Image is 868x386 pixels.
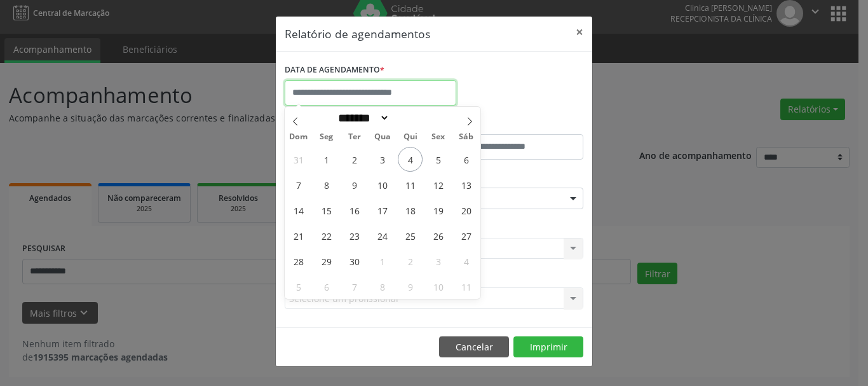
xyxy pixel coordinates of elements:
span: Setembro 2, 2025 [342,147,367,172]
span: Setembro 4, 2025 [398,147,423,172]
span: Setembro 30, 2025 [342,249,367,273]
span: Outubro 7, 2025 [342,274,367,299]
span: Setembro 29, 2025 [314,249,339,273]
input: Year [390,111,431,125]
span: Setembro 24, 2025 [370,223,395,248]
span: Setembro 11, 2025 [398,172,423,197]
label: DATA DE AGENDAMENTO [285,60,384,80]
span: Outubro 8, 2025 [370,274,395,299]
span: Setembro 20, 2025 [454,198,478,223]
button: Imprimir [513,336,583,358]
span: Outubro 1, 2025 [370,249,395,273]
span: Setembro 10, 2025 [370,172,395,197]
span: Qua [369,133,397,141]
span: Outubro 3, 2025 [426,249,451,273]
span: Outubro 6, 2025 [314,274,339,299]
span: Qui [397,133,424,141]
span: Seg [313,133,341,141]
select: Month [334,111,390,125]
span: Setembro 21, 2025 [286,223,311,248]
span: Setembro 23, 2025 [342,223,367,248]
button: Close [567,17,592,48]
span: Setembro 18, 2025 [398,198,423,223]
span: Sáb [452,133,480,141]
span: Setembro 8, 2025 [314,172,339,197]
span: Outubro 2, 2025 [398,249,423,273]
span: Dom [285,133,313,141]
span: Setembro 13, 2025 [454,172,478,197]
span: Setembro 5, 2025 [426,147,451,172]
span: Outubro 10, 2025 [426,274,451,299]
h5: Relatório de agendamentos [285,25,430,42]
span: Setembro 15, 2025 [314,198,339,223]
span: Agosto 31, 2025 [286,147,311,172]
span: Setembro 12, 2025 [426,172,451,197]
span: Setembro 19, 2025 [426,198,451,223]
span: Setembro 22, 2025 [314,223,339,248]
button: Cancelar [439,336,509,358]
span: Setembro 16, 2025 [342,198,367,223]
span: Outubro 9, 2025 [398,274,423,299]
span: Setembro 26, 2025 [426,223,451,248]
span: Sex [424,133,452,141]
span: Setembro 7, 2025 [286,172,311,197]
span: Ter [341,133,369,141]
span: Outubro 4, 2025 [454,249,478,273]
span: Setembro 9, 2025 [342,172,367,197]
span: Setembro 1, 2025 [314,147,339,172]
span: Outubro 11, 2025 [454,274,478,299]
span: Setembro 3, 2025 [370,147,395,172]
span: Setembro 28, 2025 [286,249,311,273]
span: Setembro 14, 2025 [286,198,311,223]
span: Setembro 17, 2025 [370,198,395,223]
span: Outubro 5, 2025 [286,274,311,299]
span: Setembro 25, 2025 [398,223,423,248]
span: Setembro 27, 2025 [454,223,478,248]
span: Setembro 6, 2025 [454,147,478,172]
label: ATÉ [437,114,583,134]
